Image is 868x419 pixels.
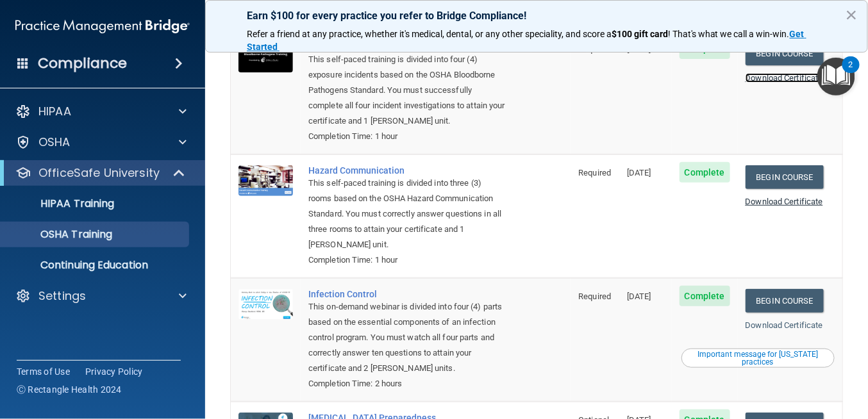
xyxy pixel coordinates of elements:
span: Required [578,44,611,54]
a: Download Certificate [746,197,823,206]
div: This self-paced training is divided into four (4) exposure incidents based on the OSHA Bloodborne... [308,52,506,129]
strong: $100 gift card [612,29,668,39]
a: Get Started [247,29,806,52]
a: Privacy Policy [85,365,143,378]
button: Read this if you are a dental practitioner in the state of CA [681,349,835,368]
p: OfficeSafe University [38,165,160,181]
button: Open Resource Center, 2 new notifications [817,58,855,95]
p: Earn $100 for every practice you refer to Bridge Compliance! [247,10,826,22]
span: Complete [680,162,730,183]
span: Ⓒ Rectangle Health 2024 [17,383,122,396]
span: Required [578,168,611,177]
a: Hazard Communication [308,165,506,176]
button: Close [846,4,858,25]
p: HIPAA [38,104,71,119]
div: Completion Time: 1 hour [308,252,506,268]
span: Refer a friend at any practice, whether it's medical, dental, or any other speciality, and score a [247,29,612,39]
a: HIPAA [15,104,187,119]
h4: Compliance [38,54,127,72]
p: HIPAA Training [8,197,114,210]
span: Required [578,292,611,301]
p: Continuing Education [8,259,183,272]
span: [DATE] [627,168,651,177]
a: OSHA [15,135,187,150]
a: Begin Course [746,165,824,189]
div: 2 [849,65,853,81]
a: Download Certificate [746,73,823,83]
div: Important message for [US_STATE] practices [683,350,833,366]
p: OSHA Training [8,228,112,241]
span: [DATE] [627,44,651,54]
p: Settings [38,288,86,304]
div: Completion Time: 1 hour [308,129,506,144]
a: Infection Control [308,289,506,299]
span: [DATE] [627,292,651,301]
div: This self-paced training is divided into three (3) rooms based on the OSHA Hazard Communication S... [308,176,506,252]
div: This on-demand webinar is divided into four (4) parts based on the essential components of an inf... [308,299,506,376]
a: Terms of Use [17,365,70,378]
div: Completion Time: 2 hours [308,376,506,391]
img: PMB logo [15,13,190,39]
a: OfficeSafe University [15,165,186,181]
p: OSHA [38,135,71,150]
span: ! That's what we call a win-win. [668,29,790,39]
a: Settings [15,288,187,304]
span: Complete [680,286,730,306]
a: Begin Course [746,289,824,313]
a: Download Certificate [746,320,823,330]
a: Begin Course [746,42,824,65]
